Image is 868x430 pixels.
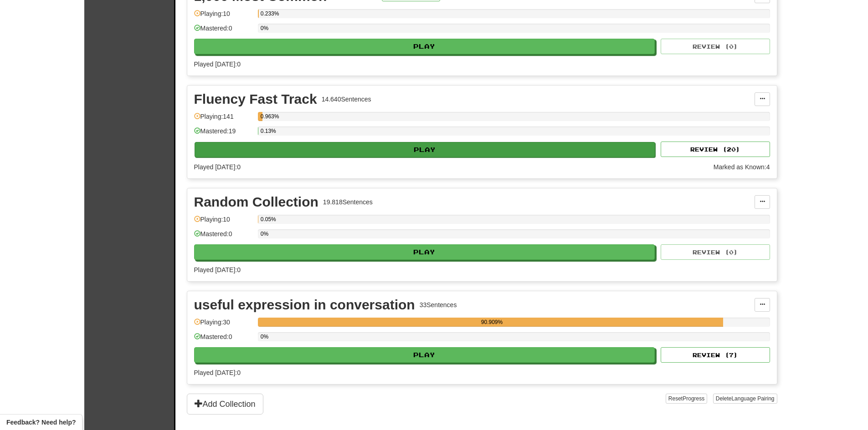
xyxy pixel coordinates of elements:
[194,39,655,54] button: Play
[194,61,241,68] span: Played [DATE]: 0
[194,9,253,24] div: Playing: 10
[731,395,774,402] span: Language Pairing
[322,95,371,104] div: 14.640 Sentences
[194,112,253,127] div: Playing: 141
[195,142,656,157] button: Play
[323,197,373,207] div: 19.818 Sentences
[420,300,457,309] div: 33 Sentences
[661,347,770,363] button: Review (7)
[194,24,253,39] div: Mastered: 0
[661,39,770,54] button: Review (0)
[194,347,655,363] button: Play
[194,369,241,376] span: Played [DATE]: 0
[714,162,770,172] div: Marked as Known: 4
[683,395,704,402] span: Progress
[666,394,707,404] button: ResetProgress
[194,215,253,230] div: Playing: 10
[661,142,770,157] button: Review (20)
[194,163,241,171] span: Played [DATE]: 0
[187,394,263,415] button: Add Collection
[194,126,253,142] div: Mastered: 19
[194,318,253,333] div: Playing: 30
[194,195,318,209] div: Random Collection
[261,318,724,327] div: 90.909%
[194,298,415,312] div: useful expression in conversation
[194,92,317,106] div: Fluency Fast Track
[194,229,253,244] div: Mastered: 0
[661,244,770,260] button: Review (0)
[6,418,76,427] span: Open feedback widget
[194,266,241,273] span: Played [DATE]: 0
[194,332,253,347] div: Mastered: 0
[713,394,777,404] button: DeleteLanguage Pairing
[261,112,263,121] div: 0.963%
[194,244,655,260] button: Play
